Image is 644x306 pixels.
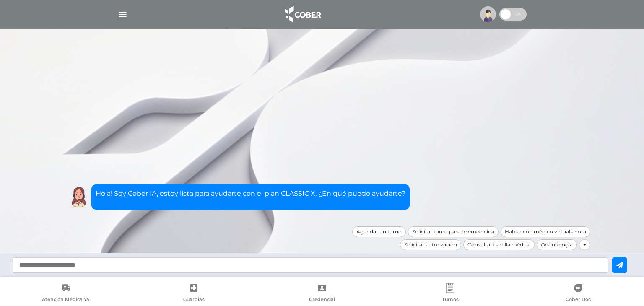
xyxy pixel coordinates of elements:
[537,239,577,250] div: Odontología
[480,6,496,22] img: profile-placeholder.svg
[130,283,258,304] a: Guardias
[352,226,406,237] div: Agendar un turno
[309,296,335,304] span: Credencial
[68,187,89,207] img: Cober IA
[408,226,499,237] div: Solicitar turno para telemedicina
[442,296,459,304] span: Turnos
[280,4,325,24] img: logo_cober_home-white.png
[400,239,461,250] div: Solicitar autorización
[183,296,205,304] span: Guardias
[463,239,535,250] div: Consultar cartilla médica
[501,226,590,237] div: Hablar con médico virtual ahora
[566,296,591,304] span: Cober Doc
[258,283,386,304] a: Credencial
[42,296,89,304] span: Atención Médica Ya
[117,9,128,20] img: Cober_menu-lines-white.svg
[514,283,642,304] a: Cober Doc
[2,283,130,304] a: Atención Médica Ya
[386,283,514,304] a: Turnos
[96,189,405,199] p: Hola! Soy Cober IA, estoy lista para ayudarte con el plan CLASSIC X. ¿En qué puedo ayudarte?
